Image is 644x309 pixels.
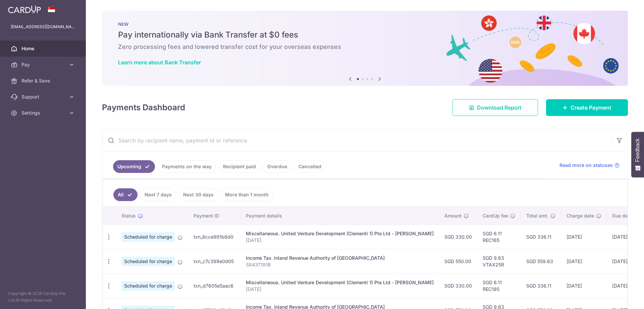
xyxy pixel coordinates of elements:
span: Home [21,45,66,52]
td: SGD 550.00 [439,249,477,273]
p: S8437191B [246,261,434,268]
button: Feedback - Show survey [631,132,644,177]
span: Refer & Save [21,77,66,84]
td: [DATE] [561,249,607,273]
td: SGD 9.63 VTAX25R [477,249,521,273]
h6: Zero processing fees and lowered transfer cost for your overseas expenses [118,43,612,51]
td: SGD 559.63 [521,249,561,273]
h5: Pay internationally via Bank Transfer at $0 fees [118,29,612,40]
span: Read more on statuses [559,162,613,169]
th: Payment ID [188,207,240,225]
span: Total amt. [526,212,548,219]
a: Payments on the way [158,160,216,173]
a: More than 1 month [221,188,273,201]
a: Upcoming [113,160,155,173]
td: txn_d7605e5aac6 [188,273,240,298]
span: Create Payment [571,104,611,112]
span: Settings [21,110,66,116]
td: SGD 330.00 [439,273,477,298]
a: Create Payment [546,99,628,116]
h4: Payments Dashboard [102,102,185,114]
span: Status [121,212,136,219]
td: [DATE] [561,225,607,249]
span: Due date [612,212,632,219]
a: Recipient paid [219,160,260,173]
input: Search by recipient name, payment id or reference [102,130,611,151]
td: [DATE] [561,273,607,298]
a: All [113,188,138,201]
td: txn_8cce991b8d0 [188,225,240,249]
div: Miscellaneous. United Venture Development (Clementi 1) Pte Ltd - [PERSON_NAME] [246,230,434,237]
a: Next 30 days [179,188,218,201]
td: txn_c7c399e0d05 [188,249,240,273]
a: Read more on statuses [559,162,620,169]
th: Payment details [240,207,439,225]
td: SGD 6.11 REC185 [477,225,521,249]
a: Next 7 days [140,188,176,201]
a: Download Report [452,99,538,116]
span: Pay [21,61,66,68]
span: Scheduled for charge [121,232,175,242]
a: Overdue [263,160,291,173]
span: Feedback [635,138,641,162]
p: [DATE] [246,286,434,293]
div: Income Tax. Inland Revenue Authority of [GEOGRAPHIC_DATA] [246,255,434,261]
a: Learn more about Bank Transfer [118,59,201,66]
td: SGD 330.00 [439,225,477,249]
div: Miscellaneous. United Venture Development (Clementi 1) Pte Ltd - [PERSON_NAME] [246,279,434,286]
p: [EMAIL_ADDRESS][DOMAIN_NAME] [11,23,75,30]
img: CardUp [8,5,41,13]
span: CardUp fee [483,212,508,219]
td: SGD 336.11 [521,273,561,298]
td: SGD 336.11 [521,225,561,249]
span: Amount [444,212,462,219]
a: Cancelled [294,160,326,173]
span: Scheduled for charge [121,257,175,266]
p: NEW [118,21,612,27]
span: Charge date [567,212,594,219]
img: Bank transfer banner [102,11,628,86]
span: Download Report [477,104,522,112]
span: Support [21,94,66,100]
td: SGD 6.11 REC185 [477,273,521,298]
span: Scheduled for charge [121,281,175,291]
p: [DATE] [246,237,434,244]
